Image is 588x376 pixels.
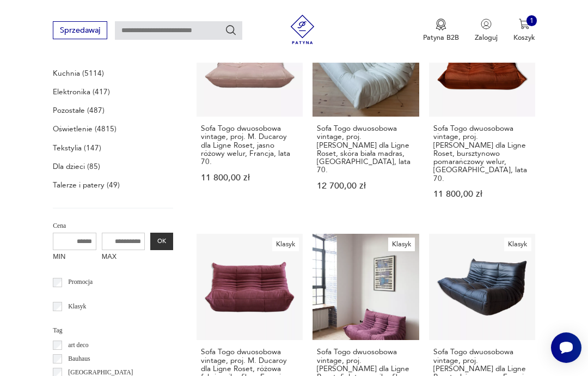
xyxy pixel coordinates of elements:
p: Klasyk [68,301,86,312]
p: Zaloguj [475,33,498,43]
button: 1Koszyk [513,19,535,43]
button: Szukaj [225,24,237,36]
p: Cena [53,221,173,232]
button: Patyna B2B [423,19,459,43]
button: OK [150,233,173,250]
img: Patyna - sklep z meblami i dekoracjami vintage [284,15,321,44]
label: MIN [53,250,96,265]
a: Talerze i patery (49) [53,178,120,192]
p: Bauhaus [68,354,90,365]
p: Promocja [68,277,93,288]
p: Koszyk [513,33,535,43]
button: Zaloguj [475,19,498,43]
p: 12 700,00 zł [317,182,414,190]
a: Elektronika (417) [53,85,110,99]
label: MAX [102,250,145,265]
p: 11 800,00 zł [433,190,531,198]
a: Kuchnia (5114) [53,66,104,80]
p: art deco [68,340,88,351]
a: Tekstylia (147) [53,141,101,155]
h3: Sofa Togo dwuosobowa vintage, proj. M. Ducaroy dla Ligne Roset, jasno różowy welur, Francja, lata... [201,124,298,166]
a: Oświetlenie (4815) [53,122,117,136]
img: Ikona medalu [436,19,446,31]
a: Pozostałe (487) [53,104,105,117]
img: Ikonka użytkownika [481,19,492,29]
a: KlasykSofa Togo dwuosobowa vintage, proj. M. Ducaroy dla Ligne Roset, jasno różowy welur, Francja... [197,10,303,218]
a: Dla dzieci (85) [53,160,100,173]
button: Sprzedawaj [53,21,107,39]
a: Sprzedawaj [53,28,107,34]
a: KlasykSofa Togo dwuosobowa vintage, proj. M. Ducaroy dla Ligne Roset, bursztynowo pomarańczowy we... [429,10,535,218]
p: 11 800,00 zł [201,174,298,182]
a: Ikona medaluPatyna B2B [423,19,459,43]
iframe: Smartsupp widget button [551,332,581,363]
img: Ikona koszyka [519,19,530,29]
p: Patyna B2B [423,33,459,43]
h3: Sofa Togo dwuosobowa vintage, proj. [PERSON_NAME] dla Ligne Roset, skóra biała madras, [GEOGRAPHI... [317,124,414,174]
a: KlasykSofa Togo dwuosobowa vintage, proj. M. Ducaroy dla Ligne Roset, skóra biała madras, Francja... [313,10,419,218]
div: 1 [526,15,537,26]
h3: Sofa Togo dwuosobowa vintage, proj. [PERSON_NAME] dla Ligne Roset, bursztynowo pomarańczowy welur... [433,124,531,183]
p: Tag [53,325,173,336]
